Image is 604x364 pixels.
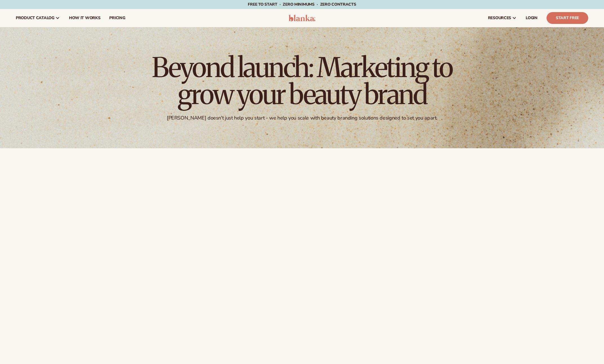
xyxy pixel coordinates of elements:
a: LOGIN [521,9,542,27]
span: resources [488,16,511,20]
a: resources [483,9,521,27]
h1: Beyond launch: Marketing to grow your beauty brand [147,54,457,108]
span: pricing [109,16,125,20]
a: pricing [105,9,130,27]
span: How It Works [69,16,101,20]
span: product catalog [16,16,54,20]
a: product catalog [11,9,64,27]
span: LOGIN [526,16,538,20]
span: Free to start · ZERO minimums · ZERO contracts [248,2,356,7]
div: [PERSON_NAME] doesn't just help you start - we help you scale with beauty branding solutions desi... [167,115,437,121]
a: How It Works [64,9,105,27]
a: Start Free [547,12,588,24]
img: logo [289,15,315,21]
